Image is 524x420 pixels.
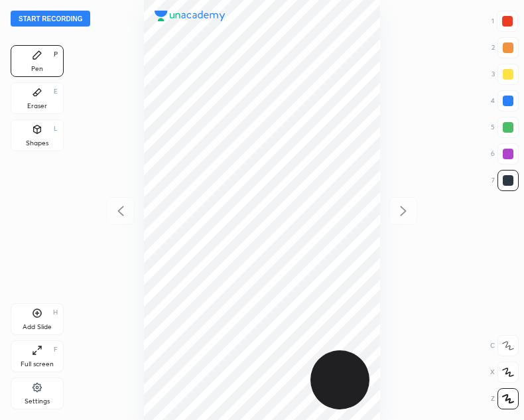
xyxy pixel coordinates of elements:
img: logo.38c385cc.svg [155,11,226,21]
div: Settings [25,398,50,405]
div: 3 [491,64,519,85]
div: L [54,125,58,132]
div: Add Slide [23,324,52,330]
div: Z [491,388,519,409]
button: Start recording [11,11,90,27]
div: H [53,309,58,316]
div: E [54,88,58,95]
div: Shapes [26,140,48,147]
div: F [54,346,58,353]
div: P [54,51,58,58]
div: Pen [31,66,43,72]
div: 4 [491,90,519,111]
div: 1 [491,11,518,32]
div: 5 [491,117,519,138]
div: 6 [491,143,519,165]
div: C [490,335,519,356]
div: Eraser [27,103,47,109]
div: 2 [491,37,519,58]
div: X [490,362,519,383]
div: 7 [491,170,519,191]
div: Full screen [21,361,54,368]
